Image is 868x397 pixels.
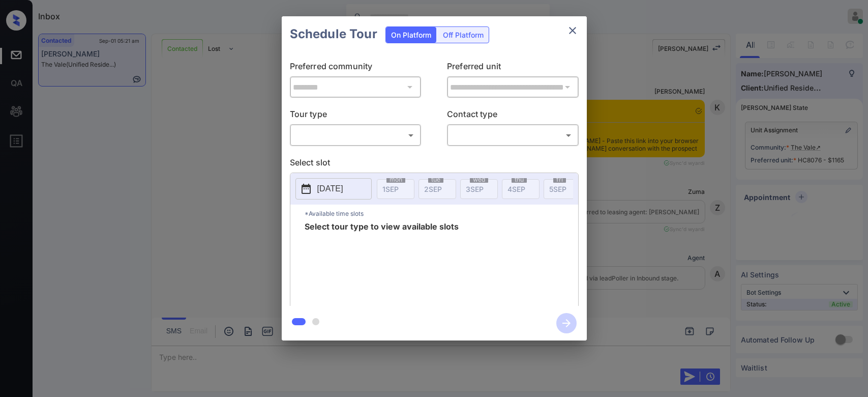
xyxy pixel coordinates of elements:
p: Preferred community [290,60,422,76]
button: close [562,20,583,41]
div: On Platform [386,27,436,43]
p: Preferred unit [447,60,579,76]
p: [DATE] [317,183,343,195]
button: [DATE] [295,178,372,200]
p: *Available time slots [305,205,578,222]
p: Tour type [290,108,422,124]
p: Select slot [290,156,579,173]
span: Select tour type to view available slots [305,222,459,304]
div: Off Platform [438,27,489,43]
h2: Schedule Tour [282,16,385,52]
p: Contact type [447,108,579,124]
